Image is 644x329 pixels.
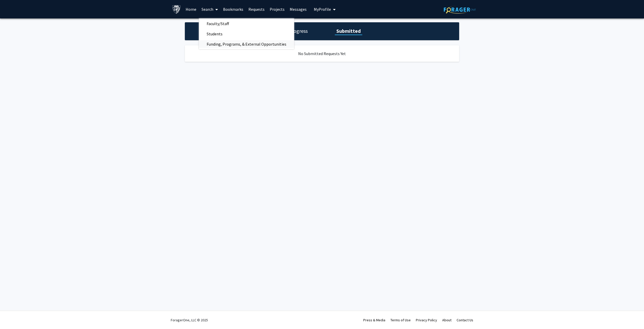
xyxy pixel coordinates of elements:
[199,0,220,18] a: Search
[220,0,246,18] a: Bookmarks
[457,318,473,322] a: Contact Us
[267,0,287,18] a: Projects
[282,27,309,35] h1: In Progress
[442,318,451,322] a: About
[199,40,294,48] a: Funding, Programs, & External Opportunities
[246,0,267,18] a: Requests
[416,318,437,322] a: Privacy Policy
[185,45,459,62] div: No Submitted Requests Yet
[199,29,230,39] span: Students
[314,7,331,12] span: My Profile
[287,0,309,18] a: Messages
[199,39,294,49] span: Funding, Programs, & External Opportunities
[171,311,208,329] div: ForagerOne, LLC © 2025
[390,318,411,322] a: Terms of Use
[199,18,237,29] span: Faculty/Staff
[363,318,385,322] a: Press & Media
[4,306,22,325] iframe: Chat
[335,27,362,35] h1: Submitted
[444,6,476,14] img: ForagerOne Logo
[199,20,294,27] a: Faculty/Staff
[183,0,199,18] a: Home
[172,5,181,14] img: Johns Hopkins University Logo
[199,30,294,38] a: Students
